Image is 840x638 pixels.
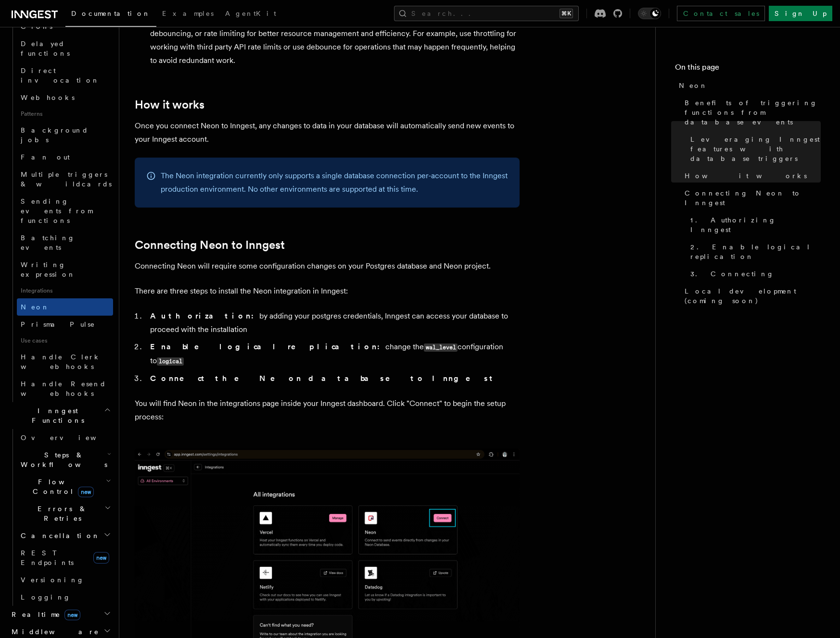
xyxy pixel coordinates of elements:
a: AgentKit [219,3,282,26]
kbd: ⌘K [560,9,573,18]
span: Neon [21,303,50,311]
strong: Connect the Neon database to Inngest [150,374,496,383]
span: Benefits of triggering functions from database events [685,98,821,127]
a: Direct invocation [17,62,113,89]
span: Realtime [8,610,80,619]
span: Inngest Functions [8,406,104,425]
p: You will find Neon in the integrations page inside your Inngest dashboard. Click "Connect" to beg... [135,397,520,424]
a: Prisma Pulse [17,316,113,333]
a: Handle Resend webhooks [17,375,113,402]
span: Flow Control [17,477,106,496]
span: Overview [21,434,120,442]
span: Leveraging Inngest features with database triggers [690,135,821,163]
button: Realtimenew [8,606,113,623]
a: Leveraging Inngest features with database triggers [687,131,821,167]
button: Toggle dark mode [638,8,661,19]
span: Writing expression [21,261,76,278]
a: 3. Connecting [687,265,821,282]
button: Flow Controlnew [17,473,113,500]
a: Handle Clerk webhooks [17,348,113,375]
a: Batching events [17,229,113,256]
span: new [78,487,94,497]
span: 1. Authorizing Inngest [690,215,821,234]
span: Examples [162,10,214,17]
span: Neon [679,81,708,90]
span: Integrations [17,283,113,298]
a: Sending events from functions [17,193,113,229]
span: Direct invocation [21,67,100,84]
span: new [64,610,80,620]
p: Connecting Neon will require some configuration changes on your Postgres database and Neon project. [135,259,520,273]
a: REST Endpointsnew [17,544,113,571]
a: Local development (coming soon) [681,282,821,309]
strong: Authorization: [150,311,259,320]
a: Documentation [65,3,156,27]
li: - Combine database triggers with flow control functionality like throttling, debouncing, or rate ... [147,13,520,67]
span: Webhooks [21,94,75,101]
span: Documentation [71,10,151,17]
code: wal_level [424,344,458,352]
a: Contact sales [677,6,765,21]
span: How it works [685,171,807,181]
div: Inngest Functions [8,429,113,606]
p: There are three steps to install the Neon integration in Inngest: [135,284,520,298]
a: Connecting Neon to Inngest [681,184,821,211]
button: Steps & Workflows [17,446,113,473]
a: Background jobs [17,122,113,148]
span: Multiple triggers & wildcards [21,171,112,188]
span: 3. Connecting [690,269,774,279]
a: Neon [675,77,821,94]
span: Versioning [21,576,84,584]
a: Examples [156,3,219,26]
span: Use cases [17,333,113,348]
span: Cancellation [17,531,100,540]
span: Sending events from functions [21,197,92,224]
span: Local development (coming soon) [685,286,821,306]
a: Sign Up [769,6,832,21]
span: Handle Resend webhooks [21,380,106,397]
span: 2. Enable logical replication [690,242,821,261]
a: Connecting Neon to Inngest [135,238,285,252]
a: Writing expression [17,256,113,283]
li: by adding your postgres credentials, Inngest can access your database to proceed with the install... [147,309,520,336]
button: Search...⌘K [394,6,579,21]
strong: Enable logical replication: [150,342,385,351]
span: Prisma Pulse [21,320,95,328]
p: The Neon integration currently only supports a single database connection per-account to the Inng... [161,169,508,196]
span: REST Endpoints [21,549,74,566]
a: Delayed functions [17,35,113,62]
span: Steps & Workflows [17,450,107,469]
a: Benefits of triggering functions from database events [681,94,821,131]
a: Neon [17,298,113,316]
a: Webhooks [17,89,113,106]
button: Errors & Retries [17,500,113,527]
a: 1. Authorizing Inngest [687,211,821,238]
button: Cancellation [17,527,113,544]
span: Connecting Neon to Inngest [685,188,821,208]
a: Multiple triggers & wildcards [17,166,113,193]
span: Fan out [21,153,70,161]
li: change the configuration to [147,340,520,368]
span: new [93,552,109,564]
span: Delayed functions [21,40,70,57]
a: Versioning [17,571,113,589]
span: Middleware [8,627,99,637]
h4: On this page [675,61,821,77]
a: Logging [17,589,113,606]
span: Errors & Retries [17,504,104,523]
span: AgentKit [225,10,276,17]
button: Inngest Functions [8,402,113,429]
span: Logging [21,593,71,601]
a: Fan out [17,148,113,166]
span: Handle Clerk webhooks [21,353,101,370]
span: Batching events [21,234,75,251]
code: logical [157,357,184,366]
span: Background jobs [21,126,89,144]
a: Overview [17,429,113,446]
span: Patterns [17,106,113,122]
a: How it works [135,98,204,111]
a: How it works [681,167,821,184]
a: 2. Enable logical replication [687,238,821,265]
p: Once you connect Neon to Inngest, any changes to data in your database will automatically send ne... [135,119,520,146]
